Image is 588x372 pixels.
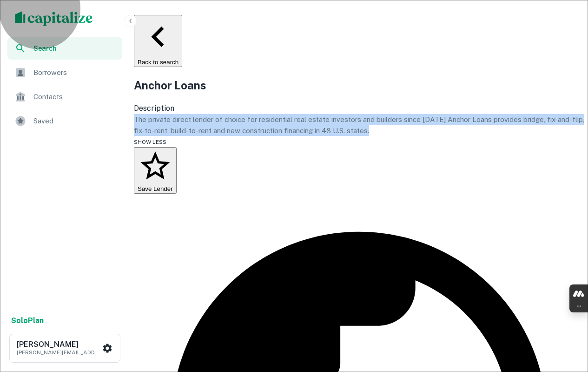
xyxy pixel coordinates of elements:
span: Borrowers [33,67,117,78]
p: [PERSON_NAME][EMAIL_ADDRESS] [17,348,100,357]
button: Save Lender [134,147,177,194]
button: Back to search [134,15,182,67]
iframe: Chat Widget [542,298,588,342]
span: Search [33,43,117,54]
a: Search [7,37,122,60]
span: Description [134,104,174,113]
p: The private direct lender of choice for residential real estate investors and builders since [DAT... [134,114,584,136]
img: capitalize-logo.png [15,11,93,26]
a: SoloPlan [11,315,44,326]
span: Contacts [33,91,117,102]
a: Borrowers [7,61,122,84]
strong: Solo Plan [11,316,44,325]
a: Saved [7,110,122,132]
span: Saved [33,115,117,127]
h6: [PERSON_NAME] [17,341,100,348]
h2: Anchor Loans [134,77,584,94]
span: SHOW LESS [134,139,166,145]
button: [PERSON_NAME][PERSON_NAME][EMAIL_ADDRESS] [9,334,120,363]
a: Contacts [7,86,122,108]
